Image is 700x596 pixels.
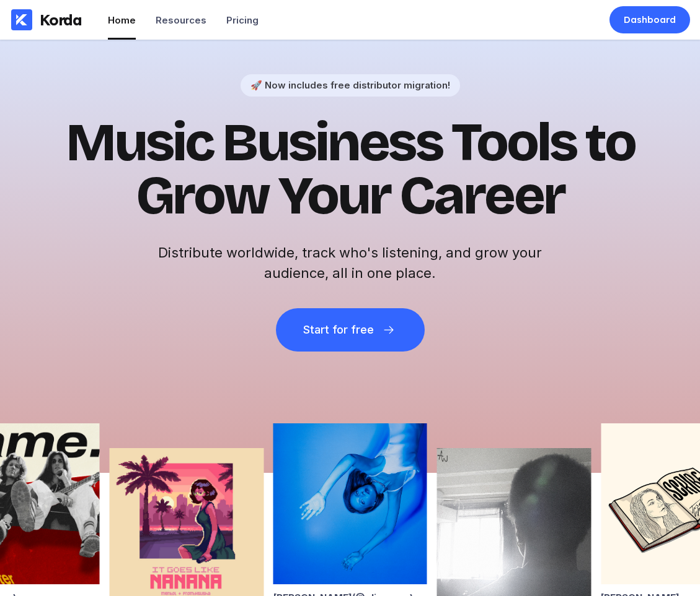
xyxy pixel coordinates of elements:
[303,324,374,336] div: Start for free
[156,14,206,26] div: Resources
[276,308,425,352] button: Start for free
[624,14,676,26] div: Dashboard
[609,6,690,33] a: Dashboard
[273,423,427,584] img: Eli Verano
[47,116,654,223] h1: Music Business Tools to Grow Your Career
[152,243,549,283] h2: Distribute worldwide, track who's listening, and grow your audience, all in one place.
[40,11,82,29] div: Korda
[226,14,259,26] div: Pricing
[250,79,450,91] div: 🚀 Now includes free distributor migration!
[108,14,136,26] div: Home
